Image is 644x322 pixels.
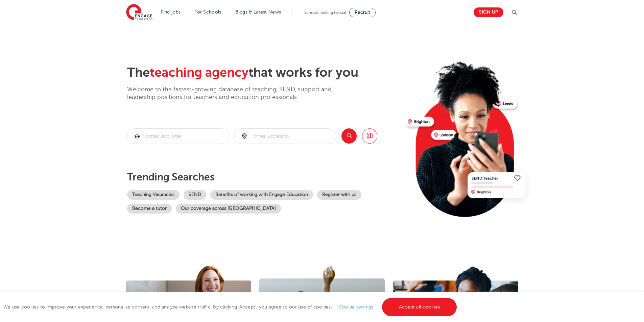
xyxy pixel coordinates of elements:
[127,65,400,80] h2: The that works for you
[3,304,458,309] span: We use cookies to improve your experience, personalise content, and analyse website traffic. By c...
[176,204,281,214] a: Our coverage across [GEOGRAPHIC_DATA]
[349,8,376,17] a: Recruit
[127,204,172,214] a: Become a tutor
[234,128,336,144] div: Submit
[126,4,152,21] img: Engage Education
[382,298,457,316] a: Accept all cookies
[127,171,400,183] p: Trending searches
[235,9,281,15] a: Blogs & Latest News
[127,128,229,144] div: Submit
[194,9,221,15] a: For Schools
[161,9,181,15] a: Find jobs
[127,190,180,200] a: Teaching Vacancies
[341,128,357,144] button: Search
[210,190,313,200] a: Benefits of working with Engage Education
[339,304,374,309] a: Cookie settings
[127,85,350,101] p: Welcome to the fastest-growing database of teaching, SEND, support and leadership positions for t...
[474,7,503,17] a: Sign up
[355,10,370,15] span: Recruit
[184,190,206,200] a: SEND
[150,65,248,80] span: teaching agency
[235,129,336,144] input: Submit
[127,129,229,144] input: Submit
[317,190,361,200] a: Register with us
[304,10,348,15] span: Schools looking for staff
